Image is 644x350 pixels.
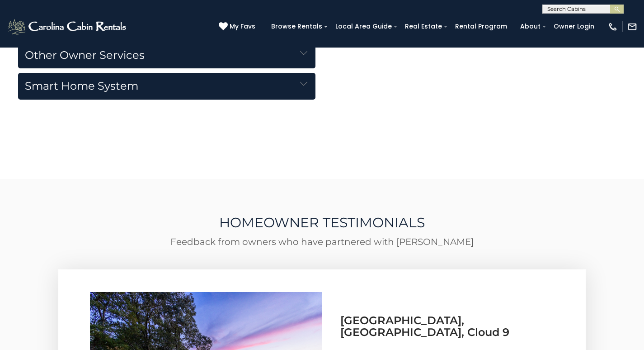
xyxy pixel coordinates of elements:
img: phone-regular-white.png [608,22,618,32]
img: White-1-2.png [7,18,129,36]
a: Browse Rentals [267,19,327,34]
h5: Smart Home System [18,73,315,99]
h2: Homeowner Testimonials [58,179,586,230]
a: Rental Program [451,19,512,34]
a: Local Area Guide [331,19,396,34]
img: down-arrow-card.svg [300,49,307,57]
p: Feedback from owners who have partnered with [PERSON_NAME] [117,237,528,247]
h5: Other Owner Services [18,42,315,68]
h3: [GEOGRAPHIC_DATA], [GEOGRAPHIC_DATA], Cloud 9 [340,315,555,339]
img: mail-regular-white.png [627,22,637,32]
a: Real Estate [400,19,447,34]
img: down-arrow-card.svg [300,80,307,87]
span: My Favs [230,22,255,31]
a: My Favs [219,22,258,32]
a: Owner Login [549,19,599,34]
a: About [516,19,545,34]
